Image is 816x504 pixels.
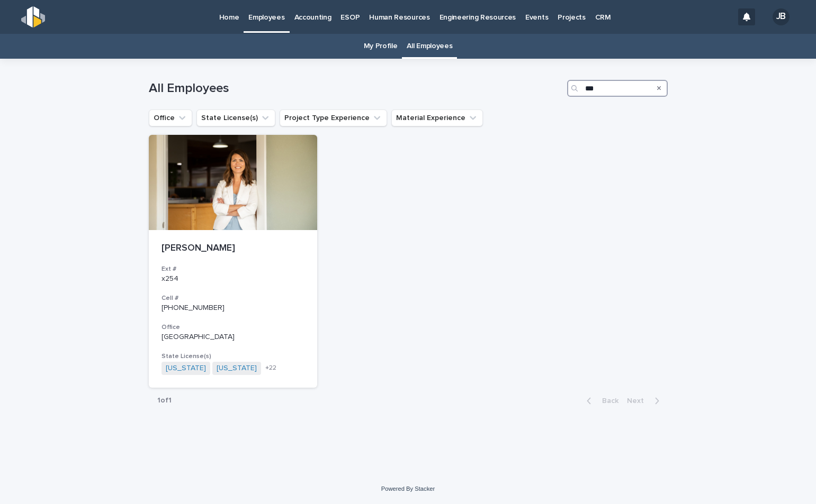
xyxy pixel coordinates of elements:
[162,304,225,311] a: [PHONE_NUMBER]
[407,34,452,59] a: All Employees
[149,109,192,126] button: Office
[381,485,435,492] a: Powered By Stacker
[217,364,257,373] a: [US_STATE]
[391,109,483,126] button: Material Experience
[623,396,668,406] button: Next
[162,352,305,361] h3: State License(s)
[364,34,398,59] a: My Profile
[567,80,668,97] input: Search
[166,364,206,373] a: [US_STATE]
[627,397,650,405] span: Next
[596,397,618,405] span: Back
[149,135,318,388] a: [PERSON_NAME]Ext #x254Cell #[PHONE_NUMBER]Office[GEOGRAPHIC_DATA]State License(s)[US_STATE] [US_S...
[578,396,623,406] button: Back
[162,294,305,303] h3: Cell #
[162,333,305,342] p: [GEOGRAPHIC_DATA]
[149,388,180,414] p: 1 of 1
[149,81,563,96] h1: All Employees
[280,109,387,126] button: Project Type Experience
[162,265,305,273] h3: Ext #
[162,323,305,332] h3: Office
[21,6,45,28] img: s5b5MGTdWwFoU4EDV7nw
[773,8,790,25] div: JB
[162,275,178,282] a: x254
[196,109,275,126] button: State License(s)
[162,243,305,254] p: [PERSON_NAME]
[265,365,276,371] span: + 22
